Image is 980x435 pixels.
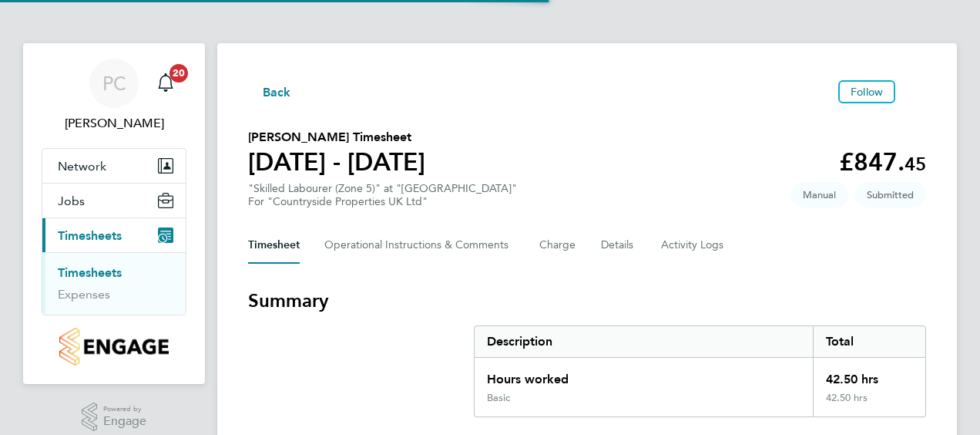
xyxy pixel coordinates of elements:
[854,182,926,207] span: This timesheet is Submitted.
[248,227,300,264] button: Timesheet
[790,182,848,207] span: This timesheet was manually created.
[813,326,925,357] div: Total
[851,85,883,99] span: Follow
[813,358,925,392] div: 42.50 hrs
[23,43,205,384] nav: Main navigation
[248,128,425,147] h2: [PERSON_NAME] Timesheet
[58,265,122,280] a: Timesheets
[475,326,813,357] div: Description
[248,182,517,208] div: "Skilled Labourer (Zone 5)" at "[GEOGRAPHIC_DATA]"
[248,195,517,208] div: For "Countryside Properties UK Ltd"
[58,159,106,174] span: Network
[661,227,726,264] button: Activity Logs
[82,403,147,432] a: Powered byEngage
[324,227,515,264] button: Operational Instructions & Comments
[103,415,146,428] span: Engage
[102,73,126,93] span: PC
[58,228,122,243] span: Timesheets
[839,147,926,177] app-decimal: £847.
[248,147,425,177] h1: [DATE] - [DATE]
[601,227,636,264] button: Details
[904,153,926,175] span: 45
[42,114,186,133] span: Paul Cronin
[42,328,186,366] a: Go to home page
[58,194,85,208] span: Jobs
[42,252,186,315] div: Timesheets
[901,88,926,96] button: Timesheets Menu
[42,218,186,252] button: Timesheets
[475,358,813,392] div: Hours worked
[42,149,186,183] button: Network
[150,59,181,108] a: 20
[263,83,291,102] span: Back
[42,59,186,133] a: PC[PERSON_NAME]
[169,64,188,83] span: 20
[487,392,510,404] div: Basic
[103,403,146,416] span: Powered by
[42,184,186,217] button: Jobs
[539,227,576,264] button: Charge
[248,82,291,101] button: Back
[59,328,168,366] img: countryside-properties-logo-retina.png
[813,392,925,416] div: 42.50 hrs
[474,325,926,417] div: Summary
[248,288,926,313] h3: Summary
[838,80,895,103] button: Follow
[58,287,110,302] a: Expenses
